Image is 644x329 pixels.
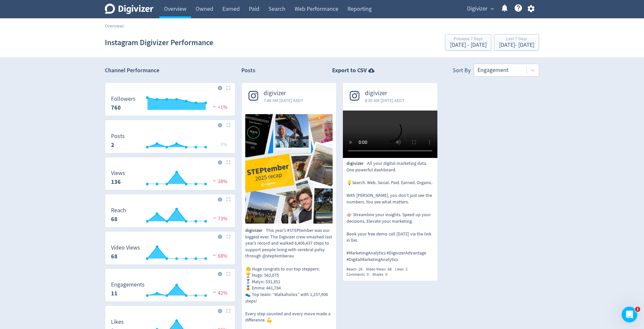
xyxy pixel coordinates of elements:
span: 38% [211,178,227,185]
dt: Followers [111,95,136,103]
h2: Channel Performance [105,66,235,75]
span: _ 0% [217,141,227,148]
span: digivizer [346,160,367,167]
strong: 68 [111,252,118,260]
span: 42% [211,290,227,296]
svg: Posts 2 [108,133,233,150]
span: 26 [359,267,362,272]
dt: Posts [111,132,125,140]
svg: Reach 68 [108,207,233,225]
span: 68% [211,253,227,259]
button: Previous 7 Days[DATE] - [DATE] [445,34,491,51]
button: Digivizer [465,4,495,14]
span: 7:46 AM [DATE] AEDT [264,97,303,104]
div: [DATE] - [DATE] [499,42,534,48]
img: Placeholder [226,197,231,201]
strong: 68 [111,215,118,223]
span: <1% [211,104,227,111]
strong: 760 [111,104,121,112]
iframe: Intercom live chat [622,307,637,322]
span: 2 [406,267,408,272]
img: Placeholder [226,234,231,239]
span: 68 [388,267,392,272]
img: negative-performance.svg [211,290,218,295]
div: Comments [346,272,372,277]
dt: Views [111,169,125,177]
img: negative-performance.svg [211,178,218,183]
svg: Followers 760 [108,96,233,113]
img: Placeholder [226,86,231,90]
strong: 136 [111,178,121,186]
div: Video Views [366,267,395,272]
img: negative-performance.svg [211,253,218,258]
img: negative-performance.svg [211,216,218,220]
div: Previous 7 Days [450,37,487,42]
span: digivizer [264,90,303,97]
img: This year’s #STEPtember was our biggest ever. The Digivizer crew smashed last year’s record and w... [245,114,333,224]
img: Placeholder [226,123,231,127]
h1: Instagram Digivizer Performance [105,32,213,53]
img: Placeholder [226,309,231,313]
span: / [123,23,124,29]
span: digivizer [365,90,405,97]
span: 8:30 AM [DATE] AEDT [365,97,405,104]
div: [DATE] - [DATE] [450,42,487,48]
dt: Video Views [111,244,140,251]
dt: Likes [111,318,124,326]
strong: 11 [111,289,118,297]
p: All your digital marketing data. One powerful dashboard. 💡Search. Web. Social. Paid. Earned. Orga... [346,160,434,263]
a: digivizer8:30 AM [DATE] AEDTdigivizerAll your digital marketing data. One powerful dashboard. 💡Se... [343,83,438,277]
span: Digivizer [467,4,488,14]
span: 1 [635,307,640,312]
span: digivizer [245,227,266,234]
span: 0 [367,272,369,277]
div: Sort By [453,66,471,77]
strong: Export to CSV [332,66,367,75]
img: negative-performance.svg [211,104,218,109]
strong: 2 [111,141,114,149]
h2: Posts [241,66,255,77]
div: Shares [372,272,391,277]
svg: Views 136 [108,170,233,187]
dt: Reach [111,207,126,214]
a: Overview [105,23,123,29]
span: expand_more [489,6,495,12]
img: Placeholder [226,160,231,164]
svg: Engagements 11 [108,282,233,299]
div: Reach [346,267,366,272]
div: Last 7 Days [499,37,534,42]
span: 0 [385,272,387,277]
dt: Engagements [111,281,145,288]
button: Last 7 Days[DATE]- [DATE] [494,34,539,51]
img: Placeholder [226,272,231,276]
span: 73% [211,216,227,222]
div: Likes [395,267,411,272]
svg: Video Views 68 [108,245,233,262]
